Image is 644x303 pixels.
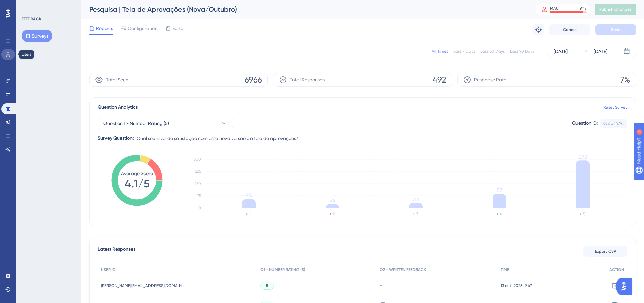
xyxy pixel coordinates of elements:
[603,104,627,110] a: Reset Survey
[121,171,153,176] tspan: Average Score
[98,245,135,257] span: Latest Responses
[474,76,506,84] span: Response Rate
[580,6,587,11] div: 91 %
[89,5,519,14] div: Pesquisa | Tela de Aprovações (Nova/Outubro)
[194,157,201,162] tspan: 300
[550,6,559,11] div: MAU
[616,276,636,297] iframe: UserGuiding AI Assistant Launcher
[106,76,128,84] span: Total Seen
[246,192,252,199] tspan: 55
[333,212,335,216] text: 2
[416,212,418,216] text: 3
[198,206,201,210] tspan: 0
[249,212,251,216] text: 1
[103,119,169,127] span: Question 1 - Number Rating (5)
[480,49,505,54] div: Last 30 Days
[195,181,201,186] tspan: 150
[137,134,299,142] span: Qual seu nível de satisfação com essa nova versão da tela de aprovações?
[260,267,305,272] span: Q1 - NUMBER RATING (5)
[433,74,446,85] span: 492
[47,3,49,9] div: 1
[290,76,325,84] span: Total Responses
[22,16,41,22] div: FEEDBACK
[245,74,262,85] span: 6966
[549,24,590,35] button: Cancel
[579,154,587,160] tspan: 293
[594,47,607,55] div: [DATE]
[172,24,185,32] span: Editor
[195,169,201,174] tspan: 225
[620,74,630,85] span: 7%
[611,27,620,32] span: Save
[501,267,509,272] span: TIME
[595,24,636,35] button: Save
[595,4,636,15] button: Publish Changes
[432,49,448,54] div: All Times
[96,24,113,32] span: Reports
[583,212,585,216] text: 5
[554,47,568,55] div: [DATE]
[22,30,52,42] button: Surveys
[595,249,616,254] span: Export CSV
[125,177,149,190] tspan: 4.1/5
[16,2,42,10] span: Need Help?
[98,117,233,130] button: Question 1 - Number Rating (5)
[380,267,426,272] span: Q2 - WRITTEN FEEDBACK
[128,24,158,32] span: Configuration
[500,212,502,216] text: 4
[572,119,598,128] div: Question ID:
[197,193,201,198] tspan: 75
[413,196,419,202] tspan: 33
[380,282,494,289] div: -
[599,7,632,12] span: Publish Changes
[330,197,335,204] tspan: 24
[501,283,532,288] span: 13 out. 2025, 9:47
[101,267,116,272] span: USER ID
[453,49,475,54] div: Last 7 Days
[603,121,624,126] div: 68db4479...
[266,283,268,288] span: 5
[98,134,134,142] div: Survey Question:
[583,246,627,257] button: Export CSV
[497,187,502,193] tspan: 87
[101,283,186,288] span: [PERSON_NAME][EMAIL_ADDRESS][DOMAIN_NAME]
[563,27,577,32] span: Cancel
[98,103,138,111] span: Question Analytics
[510,49,534,54] div: Last 90 Days
[609,267,624,272] span: ACTION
